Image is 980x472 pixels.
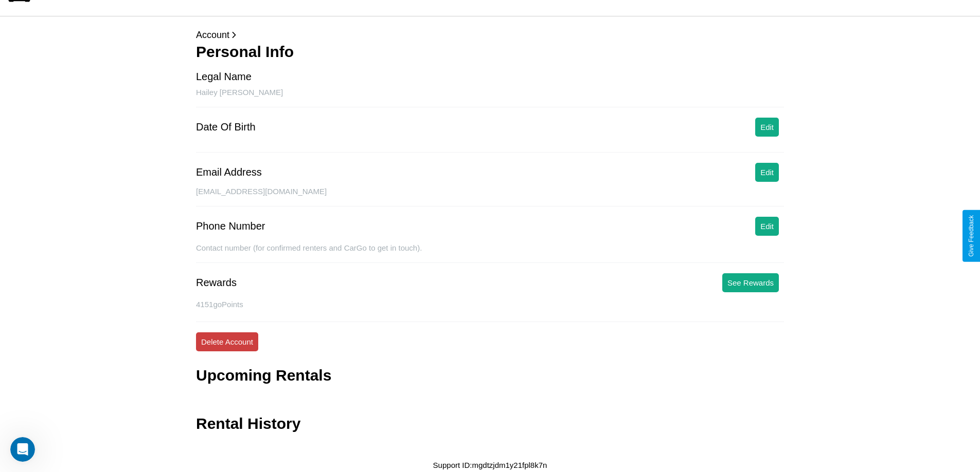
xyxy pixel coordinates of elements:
[755,118,779,137] button: Edit
[196,88,784,107] div: Hailey [PERSON_NAME]
[196,297,784,311] p: 4151 goPoints
[755,217,779,236] button: Edit
[196,415,300,432] h3: Rental History
[196,71,252,83] div: Legal Name
[196,220,265,232] div: Phone Number
[196,367,331,384] h3: Upcoming Rentals
[196,277,237,289] div: Rewards
[196,121,256,133] div: Date Of Birth
[722,273,779,292] button: See Rewards
[196,332,258,351] button: Delete Account
[10,437,35,462] iframe: Intercom live chat
[433,458,547,472] p: Support ID: mgdtzjdm1y21fpl8k7n
[196,166,262,178] div: Email Address
[196,27,784,43] p: Account
[968,215,975,257] div: Give Feedback
[755,163,779,182] button: Edit
[196,43,784,61] h3: Personal Info
[196,243,784,263] div: Contact number (for confirmed renters and CarGo to get in touch).
[196,187,784,206] div: [EMAIL_ADDRESS][DOMAIN_NAME]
